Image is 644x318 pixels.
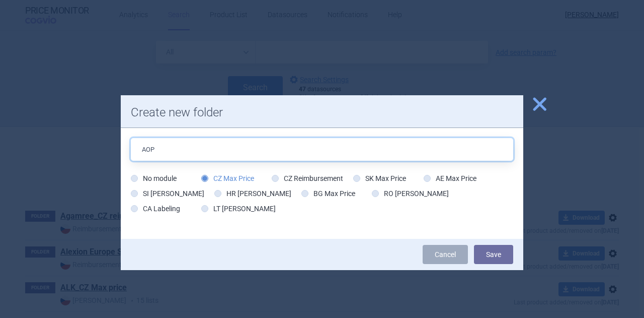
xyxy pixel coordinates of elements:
a: Cancel [423,245,468,264]
label: LT [PERSON_NAME] [201,204,276,214]
button: Save [474,245,513,264]
label: BG Max Price [301,188,355,199]
input: Folder name [131,138,513,161]
label: SK Max Price [353,173,406,183]
label: CZ Max Price [201,173,254,183]
label: RO [PERSON_NAME] [372,188,449,199]
h1: Create new folder [131,105,513,120]
label: SI [PERSON_NAME] [131,188,204,199]
label: HR [PERSON_NAME] [214,188,291,199]
label: CZ Reimbursement [272,173,343,183]
label: CA Labeling [131,204,180,214]
label: AE Max Price [424,173,476,183]
label: No module [131,173,177,183]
